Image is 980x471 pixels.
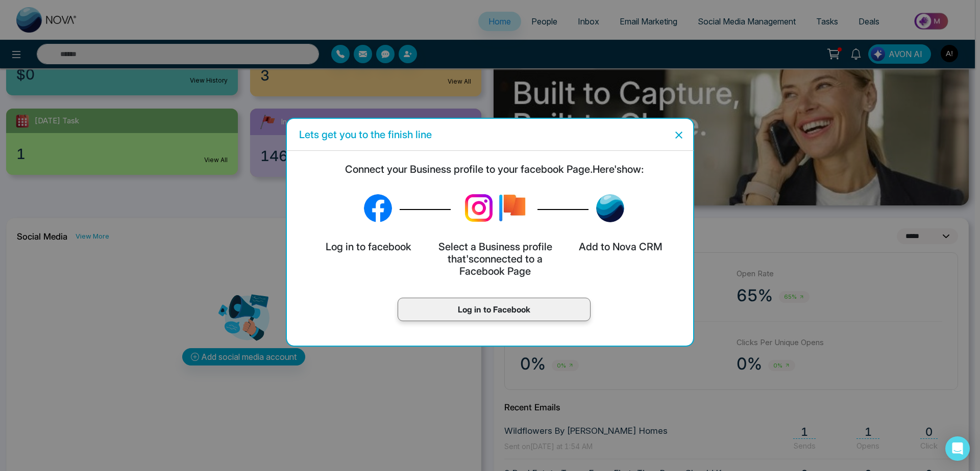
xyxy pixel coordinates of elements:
h5: Lets get you to the finish line [299,127,432,142]
img: Lead Flow [596,194,624,222]
div: Open Intercom Messenger [945,436,970,461]
img: Lead Flow [364,194,392,222]
h5: Connect your Business profile to your facebook Page. Here's how: [295,163,693,175]
img: Lead Flow [458,188,499,228]
h5: Add to Nova CRM [577,241,665,253]
p: Log in to Facebook [408,303,580,316]
h5: Log in to facebook [324,241,413,253]
button: Close [669,126,685,143]
img: Lead Flow [494,190,530,226]
h5: Select a Business profile that's connected to a Facebook Page [436,241,554,277]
